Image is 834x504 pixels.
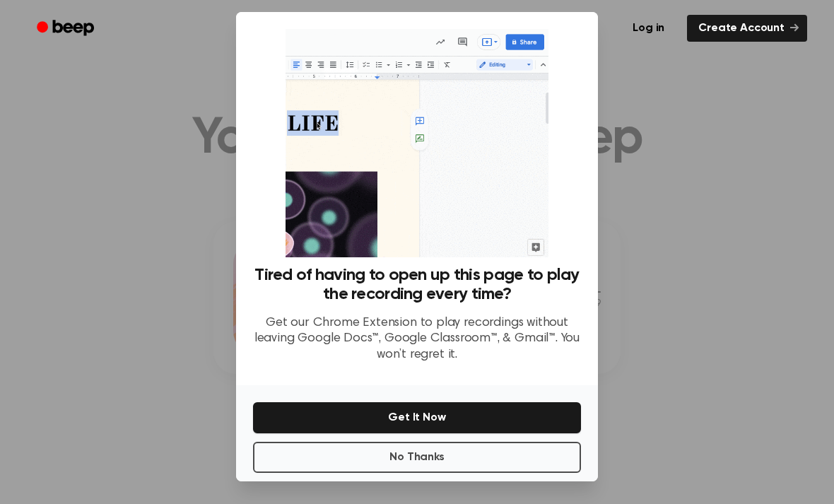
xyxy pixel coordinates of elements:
[253,266,581,304] h3: Tired of having to open up this page to play the recording every time?
[253,402,581,433] button: Get It Now
[687,15,807,42] a: Create Account
[618,12,679,45] a: Log in
[253,315,581,363] p: Get our Chrome Extension to play recordings without leaving Google Docs™, Google Classroom™, & Gm...
[27,15,107,42] a: Beep
[253,442,581,473] button: No Thanks
[286,29,548,257] img: Beep extension in action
